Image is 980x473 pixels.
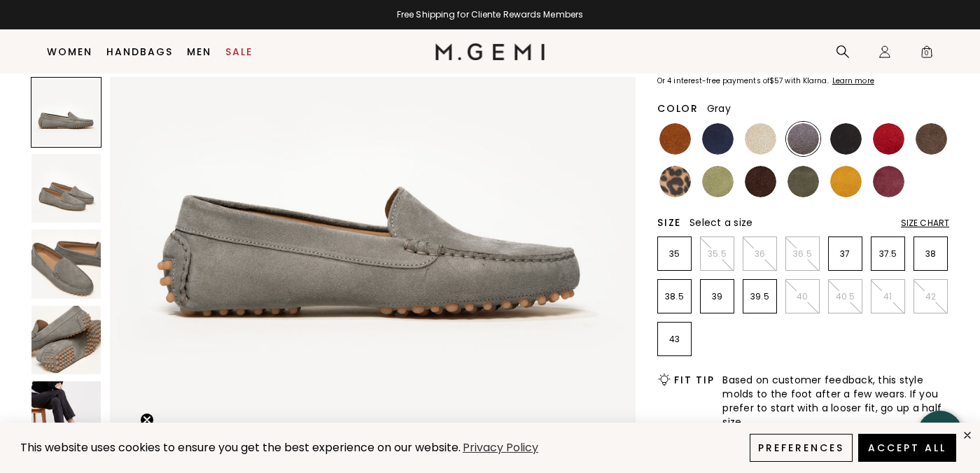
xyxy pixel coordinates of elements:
p: 36.5 [786,248,819,260]
a: Sale [225,46,253,57]
img: Latte [745,123,776,155]
klarna-placement-style-cta: Learn more [832,76,874,86]
a: Learn more [831,77,874,85]
img: Midnight Blue [702,123,734,155]
img: Black [830,123,862,155]
p: 38.5 [658,291,691,302]
img: Saddle [659,123,691,155]
a: Handbags [106,46,173,57]
a: Privacy Policy (opens in a new tab) [461,439,540,457]
p: 39 [701,291,734,302]
img: Gray [787,123,819,155]
img: Leopard Print [659,166,691,197]
img: M.Gemi [435,43,545,60]
p: 37 [829,248,862,260]
img: Mushroom [916,123,947,155]
img: The Felize Suede [31,154,101,223]
img: Sunset Red [873,123,904,155]
span: Based on customer feedback, this style molds to the foot after a few wears. If you prefer to star... [722,373,949,429]
a: Men [187,46,211,57]
p: 35 [658,248,691,260]
button: Preferences [750,434,853,462]
h2: Size [657,217,681,228]
img: Chocolate [745,166,776,197]
div: Size Chart [901,218,949,229]
p: 36 [743,248,776,260]
span: Gray [707,101,731,115]
button: Accept All [858,434,956,462]
img: The Felize Suede [31,381,101,451]
p: 40.5 [829,291,862,302]
klarna-placement-style-amount: $57 [769,76,783,86]
p: 40 [786,291,819,302]
span: Select a size [689,216,752,230]
p: 43 [658,334,691,345]
klarna-placement-style-body: with Klarna [785,76,830,86]
img: The Felize Suede [31,306,101,375]
img: The Felize Suede [31,230,101,299]
img: Burgundy [873,166,904,197]
img: Sunflower [830,166,862,197]
span: This website uses cookies to ensure you get the best experience on our website. [20,439,461,456]
button: Close teaser [140,413,154,427]
p: 42 [914,291,947,302]
p: 37.5 [871,248,904,260]
p: 38 [914,248,947,260]
klarna-placement-style-body: Or 4 interest-free payments of [657,76,769,86]
img: Olive [787,166,819,197]
div: close [962,430,973,441]
h2: Color [657,103,699,114]
a: Women [47,46,92,57]
span: 0 [920,48,934,62]
p: 35.5 [701,248,734,260]
img: Pistachio [702,166,734,197]
h2: Fit Tip [674,374,714,386]
p: 41 [871,291,904,302]
p: 39.5 [743,291,776,302]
